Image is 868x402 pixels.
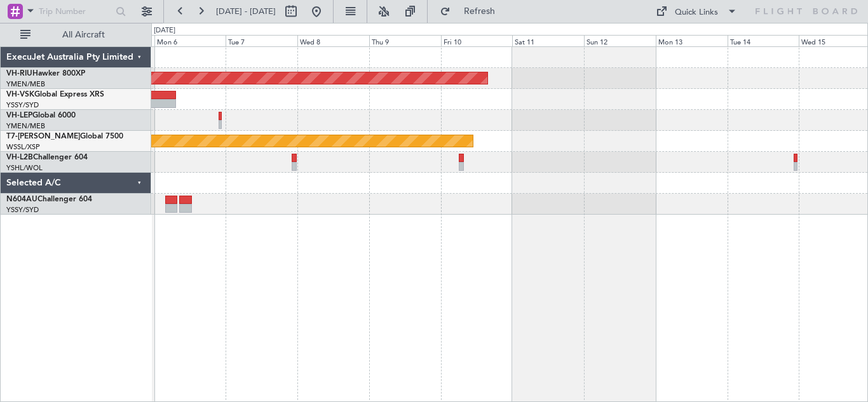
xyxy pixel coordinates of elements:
input: Trip Number [39,2,112,21]
a: YMEN/MEB [6,79,45,89]
button: All Aircraft [14,25,138,45]
a: VH-VSKGlobal Express XRS [6,91,104,98]
span: VH-RIU [6,70,32,77]
div: Sun 12 [584,35,656,46]
span: All Aircraft [33,30,134,39]
a: YSSY/SYD [6,100,39,110]
button: Refresh [434,1,510,22]
div: Mon 13 [656,35,728,46]
span: T7-[PERSON_NAME] [6,133,80,140]
a: N604AUChallenger 604 [6,196,92,203]
div: Wed 8 [297,35,369,46]
div: Tue 7 [226,35,297,46]
div: Tue 14 [728,35,799,46]
a: YMEN/MEB [6,121,45,131]
span: [DATE] - [DATE] [216,6,276,17]
div: [DATE] [154,25,175,36]
div: Quick Links [675,6,718,19]
a: VH-RIUHawker 800XP [6,70,85,77]
span: VH-LEP [6,112,32,119]
div: Thu 9 [369,35,441,46]
span: VH-L2B [6,154,33,161]
div: Mon 6 [154,35,226,46]
a: VH-LEPGlobal 6000 [6,112,76,119]
span: N604AU [6,196,37,203]
a: YSSY/SYD [6,205,39,215]
div: Sat 11 [512,35,584,46]
a: YSHL/WOL [6,163,43,173]
a: T7-[PERSON_NAME]Global 7500 [6,133,123,140]
span: VH-VSK [6,91,34,98]
a: VH-L2BChallenger 604 [6,154,88,161]
a: WSSL/XSP [6,142,40,152]
button: Quick Links [649,1,743,22]
span: Refresh [453,7,506,16]
div: Fri 10 [441,35,513,46]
